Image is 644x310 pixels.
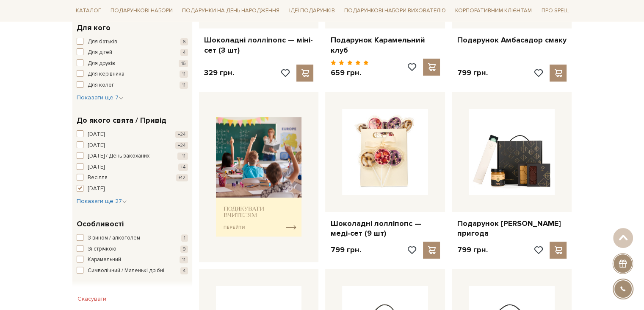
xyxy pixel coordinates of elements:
[181,234,188,242] span: 1
[88,163,105,172] span: [DATE]
[88,130,105,139] span: [DATE]
[77,141,188,150] button: [DATE] +24
[330,35,440,55] a: Подарунок Карамельний клуб
[88,38,117,46] span: Для батьків
[216,117,302,237] img: banner
[180,82,188,89] span: 11
[77,163,188,172] button: [DATE] +4
[88,185,105,193] span: [DATE]
[180,70,188,78] span: 11
[204,68,234,78] p: 329 грн.
[452,3,535,18] a: Корпоративним клієнтам
[77,197,127,206] button: Показати ще 27
[538,4,572,17] a: Про Spell
[77,93,124,102] button: Показати ще 7
[330,68,369,78] p: 659 грн.
[341,3,449,18] a: Подарункові набори вихователю
[77,70,188,79] button: Для керівника 11
[330,245,361,255] p: 799 грн.
[177,152,188,160] span: +11
[457,35,567,45] a: Подарунок Амбасадор смаку
[88,267,164,275] span: Символічний / Маленькі дрібні
[77,218,124,230] span: Особливості
[77,185,188,193] button: [DATE]
[179,60,188,67] span: 16
[77,130,188,139] button: [DATE] +24
[77,267,188,275] button: Символічний / Маленькі дрібні 4
[180,245,188,253] span: 9
[88,141,105,150] span: [DATE]
[77,174,188,182] button: Весілля +12
[330,219,440,239] a: Шоколадні лолліпопс — меді-сет (9 шт)
[88,245,116,254] span: Зі стрічкою
[285,4,338,17] a: Ідеї подарунків
[72,4,105,17] a: Каталог
[88,174,108,182] span: Весілля
[77,245,188,254] button: Зі стрічкою 9
[77,81,188,90] button: Для колег 11
[88,256,121,264] span: Карамельний
[176,174,188,181] span: +12
[178,163,188,171] span: +4
[88,59,115,68] span: Для друзів
[180,256,188,263] span: 11
[107,4,176,17] a: Подарункові набори
[77,256,188,264] button: Карамельний 11
[180,267,188,274] span: 4
[77,22,111,34] span: Для кого
[77,59,188,68] button: Для друзів 16
[77,48,188,57] button: Для дітей 4
[77,94,124,101] span: Показати ще 7
[77,234,188,242] button: З вином / алкоголем 1
[77,115,166,126] span: До якого свята / Привід
[457,219,567,239] a: Подарунок [PERSON_NAME] пригода
[88,81,114,90] span: Для колег
[88,152,149,161] span: [DATE] / День закоханих
[457,245,487,255] p: 799 грн.
[204,35,314,55] a: Шоколадні лолліпопс — міні-сет (3 шт)
[72,292,111,306] button: Скасувати
[457,68,487,78] p: 799 грн.
[175,142,188,149] span: +24
[77,38,188,46] button: Для батьків 6
[180,49,188,56] span: 4
[88,70,124,79] span: Для керівника
[180,38,188,45] span: 6
[175,131,188,138] span: +24
[88,234,140,242] span: З вином / алкоголем
[179,4,283,17] a: Подарунки на День народження
[77,197,127,205] span: Показати ще 27
[88,48,112,57] span: Для дітей
[77,152,188,161] button: [DATE] / День закоханих +11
